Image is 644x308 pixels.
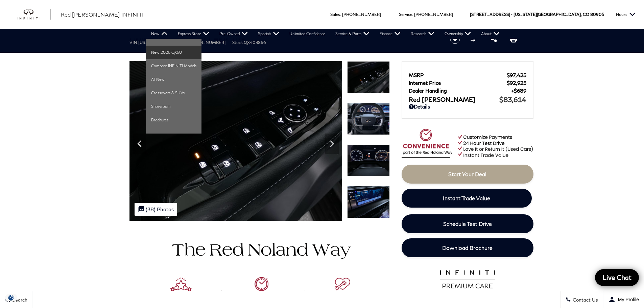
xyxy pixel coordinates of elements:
[330,12,340,17] span: Sales
[340,12,341,17] span: :
[347,103,390,135] img: New 2025 BLACK OBSIDIAN INFINITI Luxe 4WD image 19
[507,80,526,86] span: $92,925
[406,29,439,39] a: Research
[442,244,493,251] span: Download Brochure
[214,29,253,39] a: Pre-Owned
[615,297,639,302] span: My Profile
[129,40,138,45] span: VIN:
[511,88,526,94] span: $689
[17,9,51,20] img: INFINITI
[399,12,412,17] span: Service
[146,73,201,86] a: All New
[232,40,244,45] span: Stock:
[129,61,342,221] img: New 2025 BLACK OBSIDIAN INFINITI Luxe 4WD image 18
[244,40,266,45] span: QX403866
[470,12,604,17] a: [STREET_ADDRESS] • [US_STATE][GEOGRAPHIC_DATA], CO 80905
[470,34,480,44] button: Compare Vehicle
[499,95,526,103] span: $83,614
[347,186,390,218] img: New 2025 BLACK OBSIDIAN INFINITI Luxe 4WD image 21
[402,214,533,233] a: Schedule Test Drive
[409,88,511,94] span: Dealer Handling
[409,72,526,78] a: MSRP $97,425
[146,46,201,59] a: New 2026 QX60
[61,11,144,18] span: Red [PERSON_NAME] INFINITI
[135,203,177,216] div: (38) Photos
[409,80,507,86] span: Internet Price
[3,294,19,301] img: Opt-Out Icon
[342,12,381,17] a: [PHONE_NUMBER]
[173,29,214,39] a: Express Store
[599,273,635,282] span: Live Chat
[409,103,526,110] a: Details
[412,12,413,17] span: :
[409,96,499,103] span: Red [PERSON_NAME]
[443,220,492,227] span: Schedule Test Drive
[402,238,533,257] a: Download Brochure
[347,61,390,93] img: New 2025 BLACK OBSIDIAN INFINITI Luxe 4WD image 18
[409,72,507,78] span: MSRP
[595,269,639,286] a: Live Chat
[3,294,19,301] section: Click to Open Cookie Consent Modal
[402,189,532,208] a: Instant Trade Value
[146,29,173,39] a: New
[146,29,505,39] nav: Main Navigation
[10,297,27,303] span: Search
[133,134,146,154] div: Previous
[434,268,500,295] img: infinitipremiumcare.png
[443,195,490,201] span: Instant Trade Value
[507,72,526,78] span: $97,425
[571,297,598,303] span: Contact Us
[17,9,51,20] a: infiniti
[138,40,225,45] span: [US_VEHICLE_IDENTIFICATION_NUMBER]
[409,88,526,94] a: Dealer Handling $689
[146,59,201,73] a: Compare INFINITI Models
[347,144,390,176] img: New 2025 BLACK OBSIDIAN INFINITI Luxe 4WD image 20
[146,100,201,113] a: Showroom
[448,171,486,177] span: Start Your Deal
[476,29,505,39] a: About
[409,80,526,86] a: Internet Price $92,925
[414,12,453,17] a: [PHONE_NUMBER]
[146,113,201,127] a: Brochures
[402,165,533,184] a: Start Your Deal
[253,29,284,39] a: Specials
[409,95,526,103] a: Red [PERSON_NAME] $83,614
[603,291,644,308] button: Open user profile menu
[439,29,476,39] a: Ownership
[375,29,406,39] a: Finance
[284,29,330,39] a: Unlimited Confidence
[330,29,375,39] a: Service & Parts
[325,134,339,154] div: Next
[61,10,144,19] a: Red [PERSON_NAME] INFINITI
